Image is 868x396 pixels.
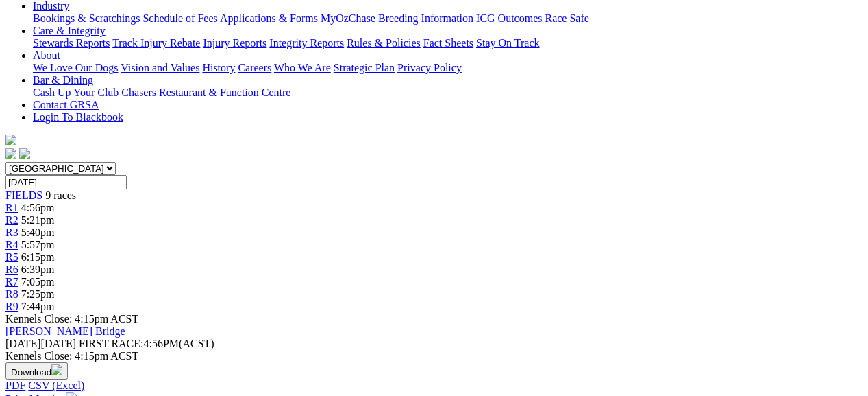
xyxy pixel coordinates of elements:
span: 5:40pm [21,226,55,238]
a: Privacy Policy [397,62,462,73]
a: Schedule of Fees [142,12,217,24]
a: Stewards Reports [33,37,110,49]
a: R8 [5,288,18,300]
span: 7:44pm [21,301,55,312]
a: FIELDS [5,189,42,201]
span: 6:39pm [21,264,55,275]
a: R7 [5,276,18,288]
a: R5 [5,251,18,263]
a: [PERSON_NAME] Bridge [5,325,125,337]
a: Bookings & Scratchings [33,12,140,24]
a: Applications & Forms [220,12,318,24]
span: Kennels Close: 4:15pm ACST [5,313,138,325]
img: download.svg [51,364,62,375]
a: Race Safe [545,12,588,24]
a: R6 [5,264,18,275]
a: We Love Our Dogs [33,62,118,73]
a: Care & Integrity [33,25,106,36]
a: Contact GRSA [33,99,99,110]
a: Rules & Policies [347,37,421,49]
a: About [33,49,60,61]
span: 7:05pm [21,276,55,288]
a: R3 [5,226,18,238]
span: [DATE] [5,338,41,349]
div: Industry [33,12,863,25]
span: 6:15pm [21,251,55,263]
a: R1 [5,202,18,213]
a: Injury Reports [203,37,266,49]
a: Careers [238,62,271,73]
input: Select date [5,175,127,189]
a: Who We Are [274,62,331,73]
a: History [202,62,235,73]
div: Bar & Dining [33,86,863,99]
div: About [33,62,863,74]
span: 5:21pm [21,214,55,226]
a: Integrity Reports [269,37,344,49]
div: Kennels Close: 4:15pm ACST [5,350,863,362]
a: Breeding Information [378,12,473,24]
span: FIRST RACE: [79,338,143,349]
span: [DATE] [5,338,76,349]
span: 4:56pm [21,202,55,213]
a: R4 [5,239,18,251]
a: CSV (Excel) [28,380,84,391]
a: MyOzChase [321,12,375,24]
img: facebook.svg [5,148,16,159]
button: Download [5,362,68,380]
a: Strategic Plan [334,62,395,73]
a: PDF [5,380,25,391]
div: Care & Integrity [33,37,863,49]
span: 9 races [45,189,76,201]
a: R9 [5,301,18,312]
a: Track Injury Rebate [112,37,200,49]
img: logo-grsa-white.png [5,135,16,145]
a: Cash Up Your Club [33,86,119,98]
a: Chasers Restaurant & Function Centre [121,86,290,98]
a: Bar & Dining [33,74,93,86]
span: 4:56PM(ACST) [79,338,214,349]
span: 7:25pm [21,288,55,300]
a: Fact Sheets [423,37,473,49]
a: Stay On Track [476,37,539,49]
a: Login To Blackbook [33,111,123,123]
span: 5:57pm [21,239,55,251]
a: ICG Outcomes [476,12,542,24]
div: Download [5,380,863,392]
a: R2 [5,214,18,226]
a: Vision and Values [121,62,199,73]
img: twitter.svg [19,148,30,159]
